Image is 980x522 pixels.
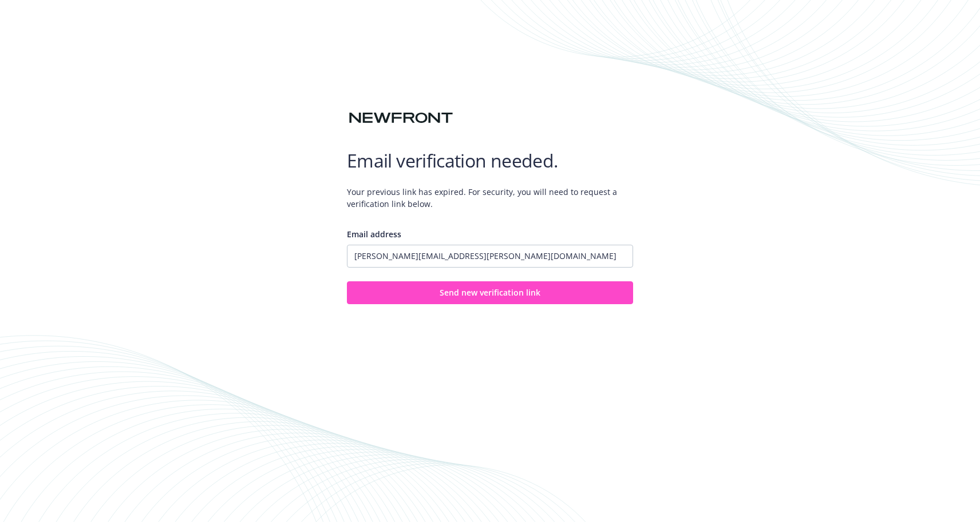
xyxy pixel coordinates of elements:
[347,281,633,304] button: Send new verification link
[347,245,633,268] input: Enter your email
[347,177,633,219] span: Your previous link has expired. For security, you will need to request a verification link below.
[347,229,401,240] span: Email address
[347,108,455,128] img: Newfront logo
[347,149,633,172] h1: Email verification needed.
[440,287,540,298] span: Send new verification link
